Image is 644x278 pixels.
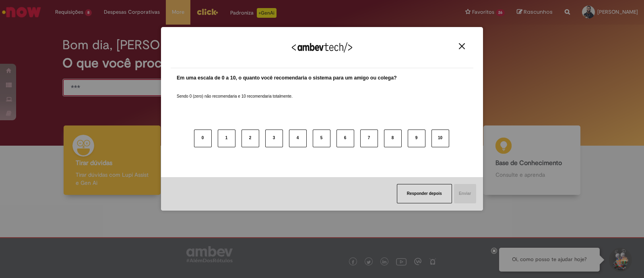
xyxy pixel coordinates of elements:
button: 1 [218,130,235,147]
button: 7 [360,130,378,147]
button: 0 [194,130,212,147]
button: Close [456,43,467,50]
button: 10 [431,130,449,147]
button: 3 [265,130,283,147]
button: 5 [313,130,330,147]
button: 6 [336,130,354,147]
img: Close [459,43,465,49]
button: 9 [408,130,425,147]
button: Responder depois [397,184,452,203]
button: 8 [384,130,402,147]
img: Logo Ambevtech [292,42,352,52]
label: Em uma escala de 0 a 10, o quanto você recomendaria o sistema para um amigo ou colega? [177,74,397,82]
button: 2 [242,130,259,147]
button: 4 [289,130,307,147]
label: Sendo 0 (zero) não recomendaria e 10 recomendaria totalmente. [177,84,293,99]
